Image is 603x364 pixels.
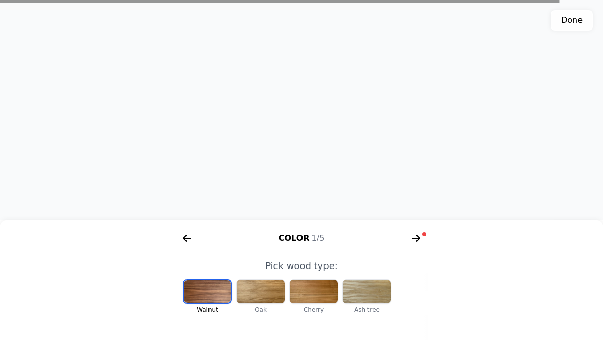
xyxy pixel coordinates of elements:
div: Cherry [289,306,338,314]
button: Done [551,10,593,31]
div: Ash tree [342,306,391,314]
div: Color [171,230,432,247]
div: Oak [236,306,285,314]
span: 1/5 [312,233,325,243]
div: Walnut [183,306,232,314]
span: Pick wood type: [265,260,338,271]
svg: arrow right short [408,230,424,247]
svg: arrow right short [179,230,195,247]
